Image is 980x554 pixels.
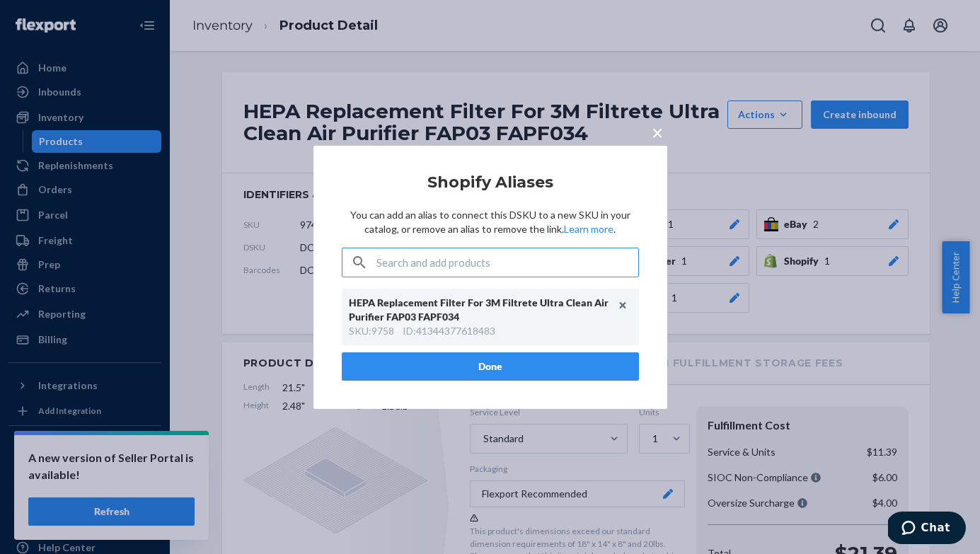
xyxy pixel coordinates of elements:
[376,248,638,277] input: Search and add products
[403,324,495,338] div: ID : 41344377618483
[342,208,639,236] p: You can add an alias to connect this DSKU to a new SKU in your catalog, or remove an alias to rem...
[342,173,639,190] h2: Shopify Aliases
[652,120,663,144] span: ×
[888,512,966,547] iframe: Opens a widget where you can chat to one of our agents
[342,352,639,381] button: Done
[612,295,633,316] button: Unlink
[349,296,618,324] div: HEPA Replacement Filter For 3M Filtrete Ultra Clean Air Purifier FAP03 FAPF034
[564,223,613,235] a: Learn more
[349,324,394,338] div: SKU : 9758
